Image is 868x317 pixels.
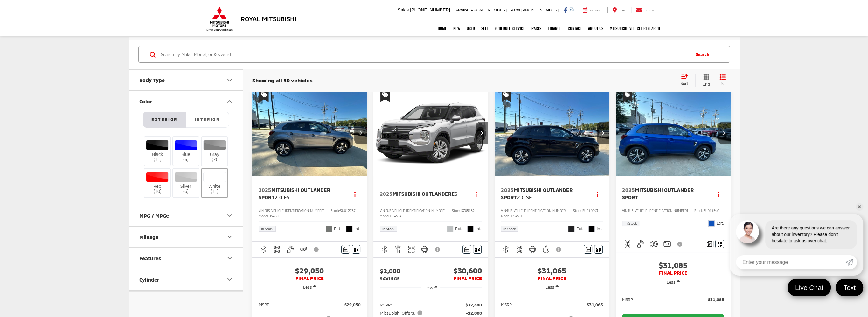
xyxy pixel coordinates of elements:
span: VIN: [622,209,628,213]
h3: Royal Mitsubishi [241,15,296,22]
span: OS45-B [269,214,280,218]
span: Special [380,90,390,102]
span: Mercury Gray Metallic [326,226,332,232]
span: Map [619,9,625,12]
a: 2025Mitsubishi Outlander Sport2.0 SE [501,187,586,201]
span: dropdown dots [476,191,477,196]
span: MSRP: [380,302,392,308]
img: Rear View Camera [663,240,671,248]
span: $31,085 [622,260,724,270]
label: Silver (6) [173,172,199,194]
button: Window Sticker [715,240,724,248]
span: Grid [703,81,710,87]
img: 4WD/AWD [515,245,523,253]
button: Grid View [695,74,715,87]
button: Comments [341,245,350,254]
img: Apple CarPlay [542,245,550,253]
button: CylinderCylinder [129,269,244,290]
span: $29,050 [344,301,360,308]
a: 2025Mitsubishi OutlanderES [380,190,464,197]
button: Window Sticker [473,245,482,254]
span: Black [588,226,595,232]
span: Service [590,9,601,12]
button: Next image [718,122,731,144]
a: Service [578,7,606,13]
span: Mitsubishi Outlander [392,191,452,197]
span: In Stock [625,222,637,225]
span: Blue [708,220,715,227]
span: Ext. [334,226,341,232]
span: Int. [596,226,603,232]
span: Int. [354,226,360,232]
a: Live Chat [788,279,831,296]
a: Used [463,20,478,36]
label: Black (11) [144,140,170,163]
i: Window Sticker [596,247,601,252]
a: 2025 Mitsubishi Outlander Sport 2.0 SE2025 Mitsubishi Outlander Sport 2.0 SE2025 Mitsubishi Outla... [494,90,610,176]
span: FINAL PRICE [622,270,724,276]
span: Showing all 50 vehicles [252,77,313,83]
img: Comments [464,247,469,252]
div: MPG / MPGe [139,213,169,219]
img: 3rd Row Seating [407,245,415,253]
a: Schedule Service: Opens in a new tab [491,20,528,36]
i: Window Sticker [354,247,358,252]
label: Blue (5) [173,140,199,163]
label: White (11) [202,172,227,194]
span: In Stock [382,227,394,230]
span: [US_VEHICLE_IDENTIFICATION_NUMBER] [507,209,567,213]
span: Service [455,8,468,12]
span: SZ051829 [461,209,476,213]
span: Model: [501,214,511,218]
span: $31,065 [501,266,603,275]
span: Black [346,226,352,232]
div: Color [139,98,152,104]
img: Comments [707,241,712,247]
a: Mitsubishi Vehicle Research [607,20,663,36]
button: Actions [349,188,360,199]
span: Ext. [576,226,584,232]
span: 2.0 ES [274,194,289,200]
button: Engine Size [129,291,244,311]
i: Window Sticker [718,242,722,247]
div: Features [139,255,161,261]
span: [PHONE_NUMBER] [469,8,507,12]
span: FINAL PRICE [453,275,482,281]
img: Android Auto [421,245,429,253]
span: $32,600 [465,302,482,308]
img: Keyless Entry [286,245,294,253]
span: Mitsubishi Outlander Sport [259,187,330,200]
span: Sort [681,81,688,86]
span: Mitsubishi Offers: [380,310,424,316]
button: Select sort value [677,74,695,87]
img: 4WD/AWD [623,240,631,248]
span: $29,050 [259,266,361,275]
button: Search [690,46,719,62]
span: FINAL PRICE [259,275,361,282]
input: Enter your message [736,255,845,269]
span: Live Chat [792,283,827,292]
div: 2025 Mitsubishi Outlander Sport Base 0 [615,90,731,176]
img: Remote Start [394,245,402,253]
a: Sell [478,20,491,36]
span: Mitsubishi Outlander Sport [622,187,694,200]
a: Text [836,279,863,296]
span: In Stock [261,227,273,230]
button: Comments [584,245,592,254]
span: [US_VEHICLE_IDENTIFICATION_NUMBER] [265,209,324,213]
span: Stock: [452,209,461,213]
button: View Disclaimer [311,243,322,256]
a: Map [607,7,629,13]
span: ES [452,191,457,197]
a: New [450,20,463,36]
span: FINAL PRICE [501,275,603,282]
span: $2,000 [380,266,431,276]
span: Model: [380,214,390,218]
img: Bluetooth® [260,245,268,253]
span: Special [259,90,269,102]
span: 2025 [622,187,635,193]
span: Special [502,90,511,102]
label: Gray (7) [202,140,227,163]
span: 2025 [380,191,392,197]
span: [US_VEHICLE_IDENTIFICATION_NUMBER] [628,209,688,213]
